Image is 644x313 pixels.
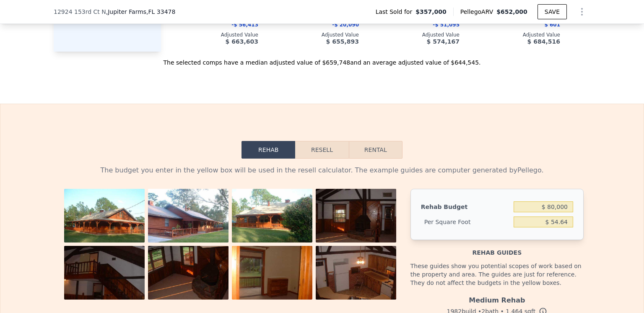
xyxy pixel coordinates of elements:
[232,246,312,309] img: Property Photo 7
[574,3,590,20] button: Show Options
[433,22,460,28] span: -$ 51,095
[64,189,145,252] img: Property Photo 1
[316,246,396,309] img: Property Photo 8
[544,22,560,28] span: $ 601
[171,31,258,38] div: Adjusted Value
[148,189,229,252] img: Property Photo 2
[326,38,359,45] span: $ 655,893
[106,8,176,16] span: , Jupiter Farms
[332,22,359,28] span: -$ 20,090
[272,31,359,38] div: Adjusted Value
[376,8,416,16] span: Last Sold for
[527,38,560,45] span: $ 684,516
[232,189,312,252] img: Property Photo 3
[241,141,295,159] button: Rehab
[410,292,584,305] div: Medium Rehab
[421,214,510,230] div: Per Square Foot
[460,8,497,16] span: Pellego ARV
[60,165,584,175] div: The budget you enter in the yellow box will be used in the resell calculator. The example guides ...
[410,257,584,292] div: These guides show you potential scopes of work based on the property and area. The guides are jus...
[421,199,510,214] div: Rehab Budget
[427,38,460,45] span: $ 574,167
[410,240,584,257] div: Rehab guides
[415,8,447,16] span: $357,000
[54,8,106,16] span: 12924 153rd Ct N
[473,31,560,38] div: Adjusted Value
[496,8,527,15] span: $652,000
[372,31,460,38] div: Adjusted Value
[54,52,590,67] div: The selected comps have a median adjusted value of $659,748 and an average adjusted value of $644...
[295,141,348,159] button: Resell
[538,4,567,19] button: SAVE
[64,246,145,309] img: Property Photo 5
[349,141,402,159] button: Rental
[316,189,396,252] img: Property Photo 4
[226,38,258,45] span: $ 663,603
[231,22,258,28] span: -$ 56,413
[146,8,175,15] span: , FL 33478
[148,246,229,309] img: Property Photo 6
